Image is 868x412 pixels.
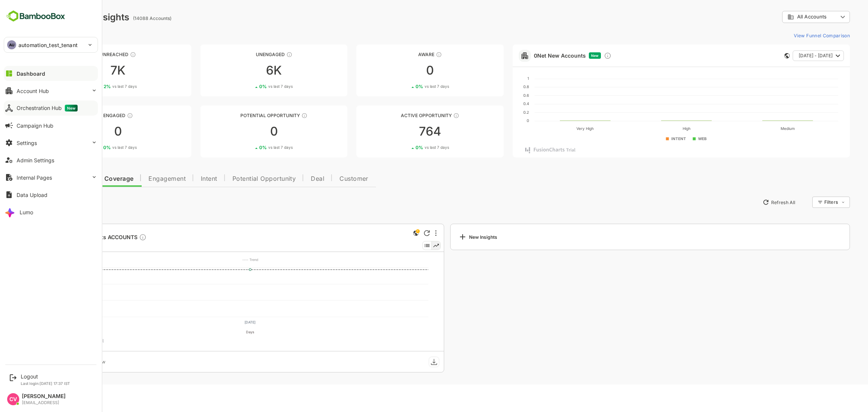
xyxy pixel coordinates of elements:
span: New [565,53,572,58]
a: 2885 Accounts ACCOUNTSDescription not present [40,233,123,242]
button: Account Hub [4,83,98,98]
span: Potential Opportunity [206,176,270,182]
a: EngagedThese accounts are warm, further nurturing would qualify them to MQAs00%vs last 7 days [18,105,165,157]
div: Active Opportunity [330,113,477,118]
div: 6K [174,64,321,76]
text: 0.4 [497,101,503,106]
button: View Funnel Comparison [764,29,824,41]
text: Medium [754,126,768,131]
div: These accounts have not been engaged with for a defined time period [104,52,110,58]
span: Intent [174,176,191,182]
div: Campaign Hub [17,122,53,129]
div: Aware [330,52,477,57]
div: 0 % [389,84,423,89]
div: 2 % [77,84,110,89]
div: This is a global insight. Segment selection is not applicable for this view [385,229,394,239]
text: 1K [36,298,40,302]
div: These accounts have open opportunities which might be at any of the Sales Stages [427,113,433,119]
div: Data Upload [17,192,47,198]
span: Data Quality and Coverage [26,176,107,182]
div: These accounts are MQAs and can be passed on to Inside Sales [275,113,281,119]
div: 0 [330,64,477,76]
img: BambooboxFullLogoMark.5f36c76dfaba33ec1ec1367b70bb1252.svg [4,9,67,23]
button: Internal Pages [4,170,98,185]
a: UnengagedThese accounts have not shown enough engagement and need nurturing6K0%vs last 7 days [174,44,321,96]
span: vs last 7 days [398,145,423,150]
div: 0 % [233,84,266,89]
a: New Insights [424,224,824,250]
button: Settings [4,135,98,150]
text: High [656,126,664,131]
div: 0 % [77,145,110,150]
span: vs last 7 days [86,145,110,150]
div: 7K [18,64,165,76]
text: 0.6 [497,93,503,98]
div: Last Updated Now [41,359,79,365]
text: 3K [35,266,40,270]
span: Customer [313,176,342,182]
text: No of accounts [26,280,30,304]
ag: (14088 Accounts) [107,15,147,21]
div: Filters [797,195,824,209]
span: vs last 7 days [242,145,266,150]
span: Engagement [122,176,159,182]
text: 0 [38,314,40,319]
div: These accounts are warm, further nurturing would qualify them to MQAs [101,113,107,119]
div: Description not present [113,233,120,242]
button: Dashboard [4,66,98,81]
button: Admin Settings [4,153,98,168]
div: More [409,230,410,236]
p: Last login: [DATE] 17:37 IST [21,381,70,386]
span: vs last 7 days [86,84,110,89]
div: Unreached [18,52,165,57]
a: UnreachedThese accounts have not been engaged with for a defined time period7K2%vs last 7 days [18,44,165,96]
button: Campaign Hub [4,118,98,133]
text: 0.2 [497,110,503,114]
button: Refresh All [733,196,772,208]
span: 2885 Accounts ACCOUNTS [40,233,120,242]
text: ---- Trend [215,258,232,262]
div: Internal Pages [17,174,52,181]
div: Engaged [18,113,165,118]
div: These accounts have not shown enough engagement and need nurturing [260,52,266,58]
p: automation_test_tenant [18,41,78,49]
span: vs last 7 days [242,84,266,89]
div: These accounts have just entered the buying cycle and need further nurturing [410,52,416,58]
div: 0 [18,125,165,137]
div: Orchestration Hub [17,105,78,111]
div: All Accounts [761,14,811,20]
div: New Insights [432,232,471,241]
button: Data Upload [4,187,98,202]
div: Discover new ICP-fit accounts showing engagement — via intent surges, anonymous website visits, L... [578,52,585,60]
div: Admin Settings [17,157,54,163]
text: Days [220,330,228,334]
span: All Accounts [771,14,800,20]
span: vs last 7 days [398,84,423,89]
span: Deal [284,176,298,182]
div: Lumo [20,209,33,215]
a: Potential OpportunityThese accounts are MQAs and can be passed on to Inside Sales00%vs last 7 days [174,105,321,157]
text: Very High [550,126,567,131]
a: 0Net New Accounts [507,52,559,59]
div: [EMAIL_ADDRESS] [22,400,66,405]
div: 0 % [389,145,423,150]
div: 0 % [233,145,266,150]
div: Refresh [397,230,403,236]
div: Account Hub [17,88,49,94]
div: Potential Opportunity [174,113,321,118]
button: Orchestration HubNew [4,101,98,116]
div: Filters [798,199,811,205]
button: New Insights [18,195,73,209]
div: [PERSON_NAME] [22,393,66,400]
button: Lumo [4,204,98,220]
text: 2K [36,282,40,286]
div: 764 [330,125,477,137]
div: All Accounts [756,10,824,24]
button: [DATE] - [DATE] [766,50,818,61]
div: AUautomation_test_tenant [4,37,98,52]
div: AU [7,40,16,49]
text: [DATE] [218,320,229,324]
span: New [65,105,78,111]
div: Logout [21,373,70,380]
